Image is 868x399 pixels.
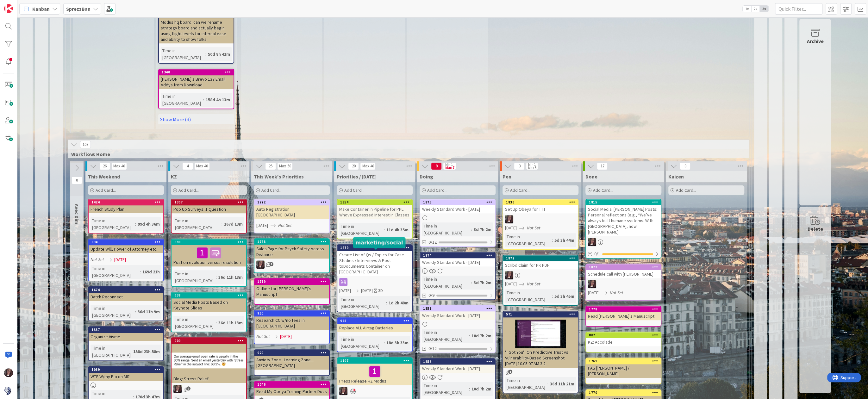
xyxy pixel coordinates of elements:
[254,349,330,376] a: 929Anxiety Zone...Learning Zone...[GEOGRAPHIC_DATA]
[265,162,276,170] span: 25
[528,163,535,166] div: Min 1
[503,311,578,317] div: 571
[162,70,234,74] div: 1340
[589,390,661,395] div: 1770
[89,327,163,341] div: 1337Organize Visme
[159,18,234,43] div: Modus hq board: can we rename strategy board and actually begin using flight levels for internal ...
[254,382,329,387] div: 1046
[420,199,495,205] div: 1875
[588,238,596,246] img: TD
[586,306,661,320] div: 1778Read [PERSON_NAME]'s Manuscript
[91,200,163,204] div: 1424
[431,162,442,170] span: 8
[13,1,29,9] span: Support
[337,245,412,276] div: 1879Create List of Qs / Topics for Case Studies / Interviews & Post toDocuments Container on [GEO...
[503,215,578,223] div: TD
[527,281,540,287] i: Not Set
[339,336,384,350] div: Time in [GEOGRAPHIC_DATA]
[597,162,608,170] span: 17
[254,239,329,259] div: 1788Sales Page for Psych Safety Across Distance
[99,162,110,170] span: 26
[173,385,182,393] img: TD
[136,221,161,228] div: 99d 4h 36m
[503,271,578,279] div: TD
[257,382,329,387] div: 1046
[222,221,222,228] span: :
[423,200,495,204] div: 1875
[553,237,576,244] div: 5d 3h 44m
[203,96,204,103] span: :
[337,199,412,219] div: 1854Make Container in Pipeline for PPL Whove Expressed Interest in Classes
[340,200,412,204] div: 1854
[422,382,469,396] div: Time in [GEOGRAPHIC_DATA]
[172,338,246,344] div: 909
[503,199,578,213] div: 1836Set Up Obeya for TTT
[91,217,135,231] div: Time in [GEOGRAPHIC_DATA]
[586,390,661,396] div: 1770
[472,279,493,286] div: 3d 7h 2m
[385,339,410,346] div: 18d 3h 33m
[171,199,247,234] a: 1307Pop Up Surveys: 1 QuestionTime in [GEOGRAPHIC_DATA]:167d 13m
[553,293,576,300] div: 5d 3h 45m
[172,375,246,383] div: Blog: Stress Relief
[503,205,578,213] div: Set Up Obeya for TTT
[257,240,329,244] div: 1788
[257,279,329,284] div: 1779
[161,93,203,107] div: Time in [GEOGRAPHIC_DATA]
[89,372,163,381] div: WTF W/my Bio on MI?
[585,358,661,384] a: 1769PAS [PERSON_NAME] / [PERSON_NAME]
[186,386,190,390] span: 1
[593,187,613,193] span: Add Card...
[594,251,600,257] span: 0 / 1
[420,199,496,247] a: 1875Weekly Standard Work - [DATE]Time in [GEOGRAPHIC_DATA]:3d 7h 2m0/12
[89,205,163,213] div: French Study Plan
[506,312,578,316] div: 571
[66,6,91,12] b: SprezzBan
[585,199,661,259] a: 1815Social Media: [PERSON_NAME] Posts: Personal reflections (e.g., “We’ve always built humane sys...
[552,293,553,300] span: :
[217,319,244,326] div: 36d 11h 13m
[337,364,412,385] div: Press Release KZ Modus
[269,262,273,266] span: 1
[254,350,329,356] div: 929
[743,6,751,12] span: 1x
[89,327,163,333] div: 1337
[505,225,517,231] span: [DATE]
[254,260,329,269] div: TD
[514,162,525,170] span: 3
[172,199,246,205] div: 1307
[420,311,495,320] div: Weekly Standard Work - [DATE]
[505,289,552,303] div: Time in [GEOGRAPHIC_DATA]
[340,319,412,323] div: 948
[586,312,661,320] div: Read [PERSON_NAME]'s Manuscript
[422,222,471,236] div: Time in [GEOGRAPHIC_DATA]
[172,205,246,213] div: Pop Up Surveys: 1 Question
[89,199,163,205] div: 1424
[589,307,661,311] div: 1778
[503,199,578,205] div: 1836
[89,287,163,301] div: 1674Batch Reconnect
[254,239,329,245] div: 1788
[254,356,329,370] div: Anxiety Zone...Learning Zone...[GEOGRAPHIC_DATA]
[386,299,387,306] span: :
[216,274,217,281] span: :
[586,332,661,338] div: 807
[337,324,412,332] div: Replace ALL Airtag Batteries
[503,311,578,393] a: 571"I Got You": On Predictive Trust vs Vulnerability-Based Screenshot [DATE] 10.05.07 AM 3 2Time ...
[503,261,578,269] div: Scribd Claim for PK PDF
[585,332,661,352] a: 807KZ: Accolade
[420,252,495,258] div: 1874
[254,284,329,298] div: Outline for [PERSON_NAME]'s Manuscript
[254,245,329,259] div: Sales Page for Psych Safety Across Distance
[172,239,246,266] div: 698Post on evolution versus resolution
[680,162,690,170] span: 0
[279,165,291,168] div: Max 50
[205,51,206,58] span: :
[676,187,696,193] span: Add Card...
[503,199,578,250] a: 1836Set Up Obeya for TTTTD[DATE]Not SetTime in [GEOGRAPHIC_DATA]:5d 3h 44m
[171,239,247,287] a: 698Post on evolution versus resolutionTime in [GEOGRAPHIC_DATA]:36d 11h 13m
[174,293,246,297] div: 638
[337,199,412,205] div: 1854
[505,281,517,287] span: [DATE]
[585,306,661,327] a: 1778Read [PERSON_NAME]'s Manuscript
